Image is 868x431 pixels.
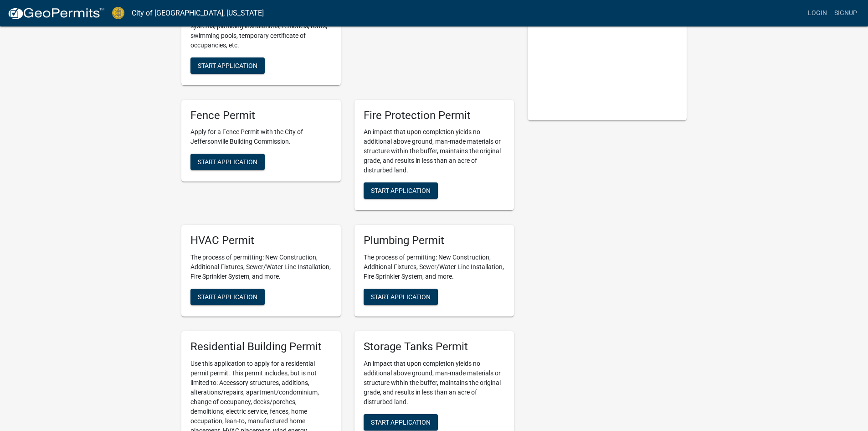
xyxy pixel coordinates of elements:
[198,293,257,301] span: Start Application
[364,289,438,305] button: Start Application
[198,158,257,166] span: Start Application
[364,127,505,175] p: An impact that upon completion yields no additional above ground, man-made materials or structure...
[831,5,861,22] a: Signup
[190,234,332,247] h5: HVAC Permit
[132,5,264,21] a: City of [GEOGRAPHIC_DATA], [US_STATE]
[371,293,431,301] span: Start Application
[371,418,431,426] span: Start Application
[190,253,332,281] p: The process of permitting: New Construction, Additional Fixtures, Sewer/Water Line Installation, ...
[190,340,332,353] h5: Residential Building Permit
[190,127,332,146] p: Apply for a Fence Permit with the City of Jeffersonville Building Commission.
[364,359,505,407] p: An impact that upon completion yields no additional above ground, man-made materials or structure...
[364,109,505,122] h5: Fire Protection Permit
[112,7,124,19] img: City of Jeffersonville, Indiana
[804,5,831,22] a: Login
[364,340,505,353] h5: Storage Tanks Permit
[190,109,332,122] h5: Fence Permit
[371,187,431,194] span: Start Application
[364,414,438,431] button: Start Application
[364,253,505,281] p: The process of permitting: New Construction, Additional Fixtures, Sewer/Water Line Installation, ...
[198,62,257,69] span: Start Application
[190,154,265,170] button: Start Application
[364,182,438,199] button: Start Application
[190,57,265,74] button: Start Application
[364,234,505,247] h5: Plumbing Permit
[190,289,265,305] button: Start Application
